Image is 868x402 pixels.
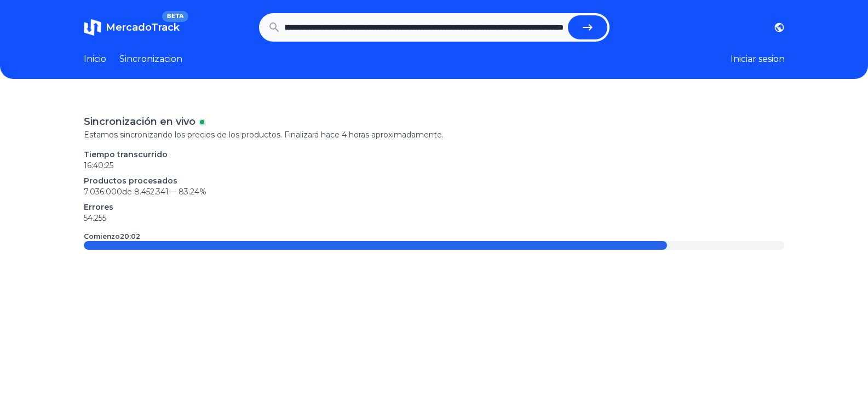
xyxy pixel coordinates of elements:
p: Sincronización en vivo [84,114,196,129]
p: Comienzo [84,232,140,241]
time: 20:02 [120,232,140,240]
img: MercadoTrack [84,19,101,36]
p: Productos procesados [84,175,785,186]
span: MercadoTrack [106,21,180,33]
a: Sincronizacion [119,53,182,66]
span: 83.24 % [179,187,206,197]
p: 54.255 [84,213,785,223]
p: Errores [84,202,785,213]
a: MercadoTrackBETA [84,19,180,36]
time: 16:40:25 [84,160,113,170]
p: Estamos sincronizando los precios de los productos. Finalizará hace 4 horas aproximadamente. [84,129,785,140]
button: Iniciar sesion [731,53,785,66]
p: 7.036.000 de 8.452.341 — [84,186,785,197]
span: BETA [162,11,188,22]
p: Tiempo transcurrido [84,149,785,160]
a: Inicio [84,53,106,66]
